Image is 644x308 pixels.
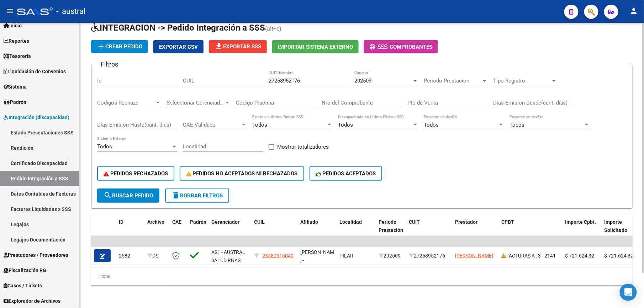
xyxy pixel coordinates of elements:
button: PEDIDOS NO ACEPTADOS NI RECHAZADOS [180,166,304,181]
datatable-header-cell: Importe Cpbt. [563,214,602,246]
span: Sistema [4,83,27,91]
span: Tipo Registro [493,78,551,84]
span: Todos [97,143,112,150]
button: Exportar CSV [153,40,204,53]
span: Período Prestación [379,219,403,233]
button: Importar Sistema Externo [272,40,359,53]
span: ID [119,219,123,225]
span: Crear Pedido [97,43,142,50]
span: PEDIDOS NO ACEPTADOS NI RECHAZADOS [186,170,298,177]
button: Crear Pedido [91,40,148,53]
span: Tesorería [4,52,31,60]
span: Seleccionar Gerenciador [167,100,224,106]
span: Periodo Prestacion [424,78,481,84]
span: PILAR [339,253,353,259]
button: Borrar Filtros [165,188,229,203]
span: 23582516049 [262,253,294,259]
div: 2582 [119,252,142,260]
button: PEDIDOS RECHAZADOS [97,166,174,181]
span: Todos [338,122,353,128]
span: Todos [510,122,524,128]
datatable-header-cell: Importe Solicitado [602,214,641,246]
span: Prestador [455,219,477,225]
datatable-header-cell: Padrón [187,214,208,246]
span: Codigos Rechazo [97,100,155,106]
span: CAE [172,219,181,225]
datatable-header-cell: Archivo [144,214,169,246]
span: Padrón [4,98,26,106]
span: Borrar Filtros [171,192,223,199]
span: $ 721.624,32 [605,253,634,259]
span: Explorador de Archivos [4,297,60,305]
datatable-header-cell: Prestador [452,214,498,246]
span: Reportes [4,37,29,45]
span: 202509 [354,78,371,84]
div: 1 total [91,267,633,285]
datatable-header-cell: CUIT [406,214,452,246]
span: PEDIDOS ACEPTADOS [316,170,376,177]
span: Mostrar totalizadores [277,143,329,151]
span: CUIT [409,219,420,225]
span: Importe Solicitado [605,219,628,233]
span: Importar Sistema Externo [278,44,353,50]
span: Todos [424,122,439,128]
mat-icon: file_download [215,42,223,51]
mat-icon: delete [171,191,180,200]
span: Afiliado [300,219,318,225]
span: Localidad [339,219,362,225]
div: 202509 [379,252,403,260]
span: Casos / Tickets [4,282,42,290]
span: Prestadores / Proveedores [4,251,68,259]
span: Exportar SSS [215,43,261,50]
mat-icon: search [104,191,112,200]
datatable-header-cell: Gerenciador [208,214,251,246]
span: Gerenciador [211,219,239,225]
div: Open Intercom Messenger [620,284,637,301]
h3: Filtros [97,59,122,69]
span: [PERSON_NAME] , - [300,249,338,263]
span: PEDIDOS RECHAZADOS [104,170,168,177]
div: DS [147,252,167,260]
span: [PERSON_NAME] [455,253,493,259]
mat-icon: person [630,7,638,15]
span: Todos [252,122,267,128]
datatable-header-cell: Afiliado [297,214,337,246]
span: Integración (discapacidad) [4,113,69,121]
span: AS1 - AUSTRAL SALUD RNAS [211,249,245,263]
datatable-header-cell: CPBT [498,214,563,246]
span: CPBT [501,219,514,225]
span: INTEGRACION -> Pedido Integración a SSS [91,23,265,33]
span: $ 721.624,32 [565,253,595,259]
datatable-header-cell: CAE [169,214,187,246]
span: (alt+e) [265,25,281,32]
span: - austral [56,4,85,19]
button: Exportar SSS [209,40,267,53]
button: -Comprobantes [364,40,438,53]
datatable-header-cell: ID [116,214,144,246]
div: 27258952176 [409,252,449,260]
span: CUIL [254,219,265,225]
span: Archivo [147,219,164,225]
datatable-header-cell: Localidad [337,214,376,246]
mat-icon: menu [6,7,14,15]
button: PEDIDOS ACEPTADOS [310,166,382,181]
span: Exportar CSV [159,44,198,50]
span: Liquidación de Convenios [4,68,66,75]
mat-icon: add [97,42,105,51]
span: Importe Cpbt. [565,219,596,225]
div: FACTURAS A : 3 - 2141 [501,252,560,260]
span: Padrón [190,219,206,225]
span: Fiscalización RG [4,266,46,274]
span: Inicio [4,22,22,30]
span: CAE Validado [183,122,241,128]
span: - [370,44,390,50]
span: Comprobantes [390,44,432,50]
datatable-header-cell: CUIL [251,214,297,246]
button: Buscar Pedido [97,188,159,203]
span: Buscar Pedido [104,192,153,199]
datatable-header-cell: Período Prestación [376,214,406,246]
